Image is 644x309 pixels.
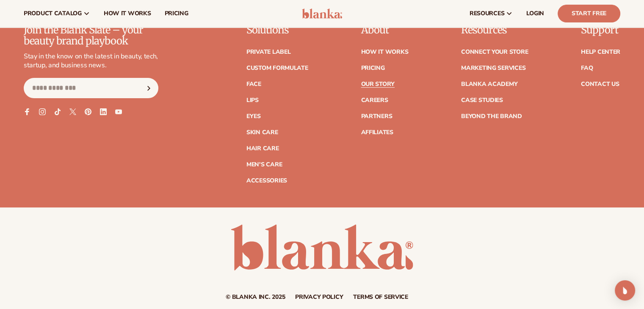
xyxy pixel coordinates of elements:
a: Lips [246,97,259,103]
a: Face [246,81,261,87]
small: © Blanka Inc. 2025 [226,293,285,301]
p: Support [581,25,620,36]
a: Accessories [246,178,287,184]
a: Terms of service [353,294,408,300]
a: Marketing services [461,65,525,71]
a: Skin Care [246,130,278,135]
a: Partners [361,113,392,119]
a: Men's Care [246,162,282,168]
a: FAQ [581,65,593,71]
p: Resources [461,25,528,36]
img: logo [302,8,342,19]
span: resources [470,10,504,17]
a: Blanka Academy [461,81,517,87]
a: Help Center [581,49,620,55]
a: Hair Care [246,146,279,152]
a: How It Works [361,49,408,55]
span: How It Works [104,10,151,17]
a: Beyond the brand [461,113,522,119]
a: Eyes [246,113,261,119]
a: Contact Us [581,81,619,87]
a: Start Free [558,5,620,22]
span: LOGIN [526,10,544,17]
div: Open Intercom Messenger [615,280,635,301]
a: Our Story [361,81,394,87]
a: Case Studies [461,97,503,103]
span: product catalog [24,10,82,17]
span: pricing [164,10,188,17]
a: Private label [246,49,290,55]
p: Solutions [246,25,308,36]
a: Affiliates [361,130,393,135]
p: About [361,25,408,36]
p: Join the Blank Slate – your beauty brand playbook [24,25,158,47]
p: Stay in the know on the latest in beauty, tech, startup, and business news. [24,52,158,70]
a: Pricing [361,65,384,71]
a: Custom formulate [246,65,308,71]
a: Connect your store [461,49,528,55]
button: Subscribe [139,78,158,98]
a: Privacy policy [295,294,343,300]
a: Careers [361,97,388,103]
